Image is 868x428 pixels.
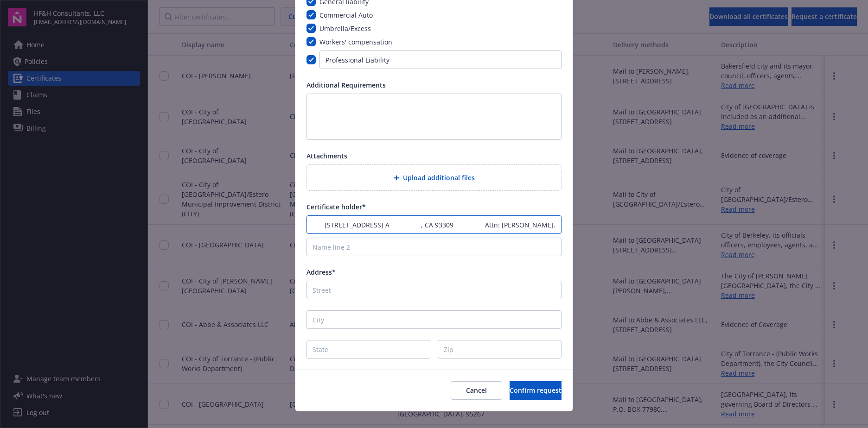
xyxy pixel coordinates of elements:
span: Attachments [306,151,347,160]
input: Name line 2 [306,238,562,256]
input: Street [306,281,562,299]
input: Zip [438,340,562,359]
button: Confirm request [510,381,562,400]
span: Additional Requirements [306,81,386,89]
span: Confirm request [510,386,562,395]
input: City [306,310,562,329]
button: Cancel [451,381,502,400]
span: Umbrella/Excess [319,24,371,33]
span: Cancel [466,386,487,395]
input: Please list additional required coverage here [319,50,562,69]
div: Upload additional files [306,164,562,191]
input: Name line 1 [306,215,562,234]
span: Certificate holder* [306,202,366,211]
span: Commercial Auto [319,11,373,19]
span: Address* [306,268,336,277]
span: Workers' compensation [319,38,392,46]
input: State [306,340,430,359]
span: Upload additional files [403,173,475,183]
